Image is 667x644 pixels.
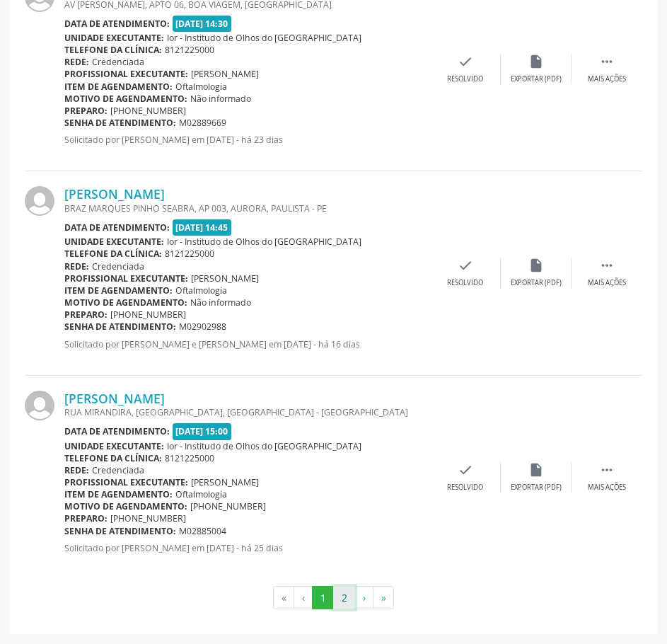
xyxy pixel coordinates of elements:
[92,464,144,476] span: Credenciada
[373,586,394,610] button: Go to last page
[179,525,226,537] span: M02885004
[110,105,186,117] span: [PHONE_NUMBER]
[312,586,334,610] button: Go to page 1
[511,483,562,493] div: Exportar (PDF)
[64,391,165,406] a: [PERSON_NAME]
[64,32,164,44] b: Unidade executante:
[92,260,144,272] span: Credenciada
[165,452,214,464] span: 8121225000
[64,93,187,105] b: Motivo de agendamento:
[25,586,642,610] ul: Pagination
[64,105,108,117] b: Preparo:
[599,54,615,69] i: 
[64,236,164,248] b: Unidade executante:
[64,406,430,418] div: RUA MIRANDIRA, [GEOGRAPHIC_DATA], [GEOGRAPHIC_DATA] - [GEOGRAPHIC_DATA]
[175,81,227,93] span: Oftalmologia
[179,321,226,333] span: M02902988
[588,278,626,288] div: Mais ações
[64,260,89,272] b: Rede:
[511,278,562,288] div: Exportar (PDF)
[64,488,173,500] b: Item de agendamento:
[191,272,259,284] span: [PERSON_NAME]
[64,68,188,80] b: Profissional executante:
[333,586,355,610] button: Go to page 2
[64,452,162,464] b: Telefone da clínica:
[64,297,187,309] b: Motivo de agendamento:
[64,44,162,56] b: Telefone da clínica:
[64,476,188,488] b: Profissional executante:
[64,202,430,214] div: BRAZ MARQUES PINHO SEABRA, AP 003, AURORA, PAULISTA - PE
[191,476,259,488] span: [PERSON_NAME]
[588,74,626,84] div: Mais ações
[165,248,214,260] span: 8121225000
[64,464,89,476] b: Rede:
[511,74,562,84] div: Exportar (PDF)
[173,16,232,32] span: [DATE] 14:30
[190,93,251,105] span: Não informado
[175,284,227,297] span: Oftalmologia
[92,56,144,68] span: Credenciada
[25,391,54,420] img: img
[64,440,164,452] b: Unidade executante:
[528,54,544,69] i: insert_drive_file
[64,186,165,202] a: [PERSON_NAME]
[447,483,483,493] div: Resolvido
[458,462,473,478] i: check
[599,258,615,273] i: 
[64,284,173,297] b: Item de agendamento:
[64,222,170,234] b: Data de atendimento:
[64,117,176,129] b: Senha de atendimento:
[588,483,626,493] div: Mais ações
[64,134,430,146] p: Solicitado por [PERSON_NAME] em [DATE] - há 23 dias
[64,56,89,68] b: Rede:
[64,338,430,350] p: Solicitado por [PERSON_NAME] e [PERSON_NAME] em [DATE] - há 16 dias
[64,81,173,93] b: Item de agendamento:
[64,542,430,554] p: Solicitado por [PERSON_NAME] em [DATE] - há 25 dias
[64,272,188,284] b: Profissional executante:
[191,68,259,80] span: [PERSON_NAME]
[175,488,227,500] span: Oftalmologia
[447,278,483,288] div: Resolvido
[447,74,483,84] div: Resolvido
[528,462,544,478] i: insert_drive_file
[64,248,162,260] b: Telefone da clínica:
[458,54,473,69] i: check
[599,462,615,478] i: 
[179,117,226,129] span: M02889669
[64,18,170,30] b: Data de atendimento:
[458,258,473,273] i: check
[110,309,186,321] span: [PHONE_NUMBER]
[528,258,544,273] i: insert_drive_file
[167,32,361,44] span: Ior - Institudo de Olhos do [GEOGRAPHIC_DATA]
[190,297,251,309] span: Não informado
[173,423,232,439] span: [DATE] 15:00
[64,321,176,333] b: Senha de atendimento:
[167,440,361,452] span: Ior - Institudo de Olhos do [GEOGRAPHIC_DATA]
[190,500,266,512] span: [PHONE_NUMBER]
[25,186,54,216] img: img
[64,500,187,512] b: Motivo de agendamento:
[165,44,214,56] span: 8121225000
[64,425,170,437] b: Data de atendimento:
[64,512,108,524] b: Preparo:
[110,512,186,524] span: [PHONE_NUMBER]
[64,309,108,321] b: Preparo:
[64,525,176,537] b: Senha de atendimento:
[173,219,232,236] span: [DATE] 14:45
[167,236,361,248] span: Ior - Institudo de Olhos do [GEOGRAPHIC_DATA]
[354,586,373,610] button: Go to next page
